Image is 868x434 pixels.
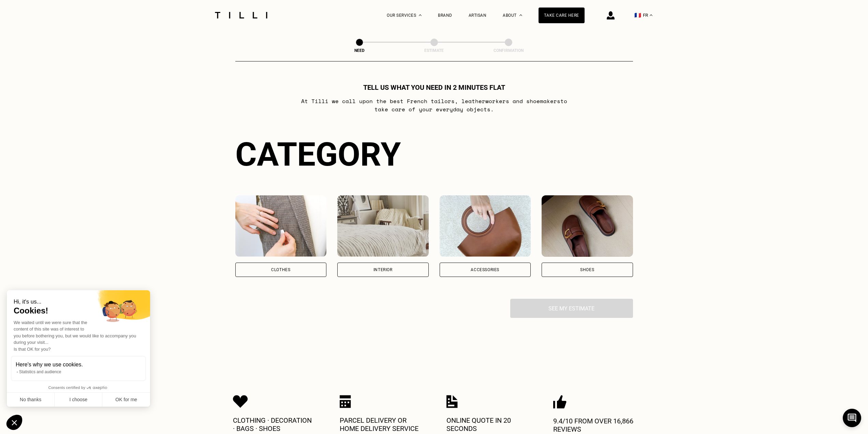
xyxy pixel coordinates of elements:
font: Category [235,135,401,173]
font: About [503,13,517,18]
img: Accessories [440,195,531,257]
img: About drop-down menu [519,14,522,16]
img: Icon [446,395,458,408]
a: Artisan [469,13,487,18]
img: drop-down menu [650,14,652,16]
font: Our services [387,13,416,18]
font: FR [643,13,648,18]
font: Interior [373,267,393,272]
font: Shoes [580,267,594,272]
a: Brand [438,13,452,18]
font: Parcel delivery or home delivery service [340,416,418,433]
font: Clothes [271,267,290,272]
font: Online quote in 20 seconds [446,416,511,433]
img: Clothes [235,195,327,257]
img: Icon [553,395,567,409]
font: Take care here [544,13,579,18]
font: to take care of your everyday objects. [374,97,567,113]
a: Take care here [539,8,585,23]
img: Icon [340,395,351,408]
img: Drop-down menu [419,14,422,16]
font: Accessories [471,267,499,272]
font: 9.4/10 from over 16,866 reviews [553,417,633,433]
img: Tilli Dressmaking Service Logo [212,12,270,18]
img: Icon [233,395,248,408]
font: Need [354,48,365,53]
font: 🇫🇷 [634,12,641,18]
font: Tell us what you need in 2 minutes flat [363,83,505,92]
img: connection icon [607,11,615,19]
font: , leatherworkers and shoemakers [455,97,560,105]
img: Shoes [542,195,633,257]
font: Confirmation [494,48,524,53]
font: Clothing · Decoration · Bags · Shoes [233,416,312,433]
font: At Tilli we call upon the best French tailors [301,97,455,105]
img: Interior [337,195,429,257]
font: Estimate [424,48,444,53]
